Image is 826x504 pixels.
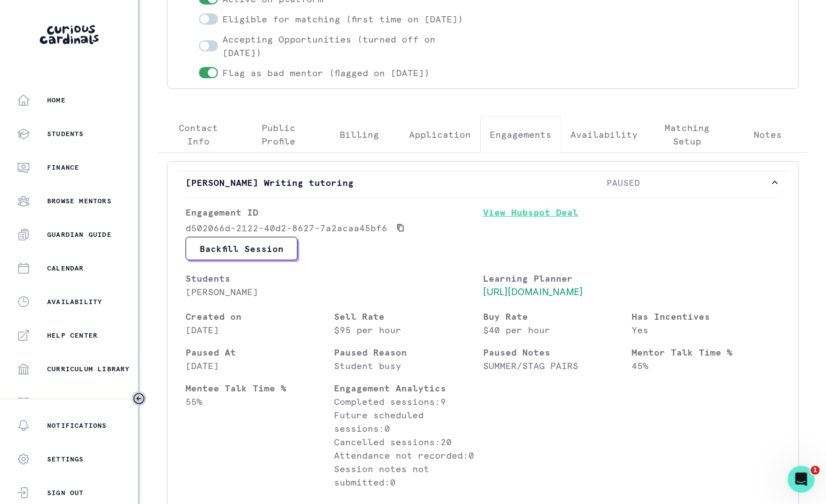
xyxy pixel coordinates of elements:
[335,359,484,372] p: Student busy
[632,323,781,337] p: Yes
[483,310,632,323] p: Buy Rate
[47,331,98,340] p: Help Center
[335,408,484,435] p: Future scheduled sessions: 0
[185,346,335,359] p: Paused At
[47,230,112,239] p: Guardian Guide
[632,359,781,372] p: 45 %
[335,323,484,337] p: $95 per hour
[477,176,769,189] p: PAUSED
[570,128,638,141] p: Availability
[177,171,790,194] button: [PERSON_NAME] Writing tutoringPAUSED
[490,128,551,141] p: Engagements
[185,221,387,235] p: d502066d-2122-40d2-8627-7a2acaa45bf6
[185,395,335,408] p: 55 %
[185,285,483,298] p: [PERSON_NAME]
[409,128,471,141] p: Application
[185,272,483,285] p: Students
[335,435,484,449] p: Cancelled sessions: 20
[47,297,102,306] p: Availability
[132,391,146,406] button: Toggle sidebar
[168,121,229,148] p: Contact Info
[185,206,483,219] p: Engagement ID
[47,488,84,497] p: Sign Out
[483,286,583,297] a: [URL][DOMAIN_NAME]
[632,310,781,323] p: Has Incentives
[340,128,379,141] p: Billing
[392,219,410,237] button: Copied to clipboard
[632,346,781,359] p: Mentor Talk Time %
[185,381,335,395] p: Mentee Talk Time %
[483,346,632,359] p: Paused Notes
[47,264,84,273] p: Calendar
[335,310,484,323] p: Sell Rate
[788,466,815,493] iframe: Intercom live chat
[754,128,782,141] p: Notes
[47,421,107,430] p: Notifications
[335,395,484,408] p: Completed sessions: 9
[185,176,477,189] p: [PERSON_NAME] Writing tutoring
[47,365,130,374] p: Curriculum Library
[335,449,484,462] p: Attendance not recorded: 0
[248,121,310,148] p: Public Profile
[185,310,335,323] p: Created on
[47,129,84,138] p: Students
[483,206,781,237] a: View Hubspot Deal
[47,163,79,172] p: Finance
[222,32,472,59] p: Accepting Opportunities (turned off on [DATE])
[222,66,430,80] p: Flag as bad mentor (flagged on [DATE])
[47,398,116,407] p: Mentor Handbook
[335,346,484,359] p: Paused Reason
[483,359,632,372] p: SUMMER/STAG PAIRS
[222,12,463,26] p: Eligible for matching (first time on [DATE])
[483,323,632,337] p: $40 per hour
[47,96,66,105] p: Home
[185,323,335,337] p: [DATE]
[40,25,99,44] img: Curious Cardinals Logo
[811,466,820,475] span: 1
[657,121,718,148] p: Matching Setup
[335,381,484,395] p: Engagement Analytics
[47,455,84,464] p: Settings
[47,197,112,206] p: Browse Mentors
[185,237,298,260] button: Backfill Session
[185,359,335,372] p: [DATE]
[335,462,484,489] p: Session notes not submitted: 0
[483,272,781,285] p: Learning Planner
